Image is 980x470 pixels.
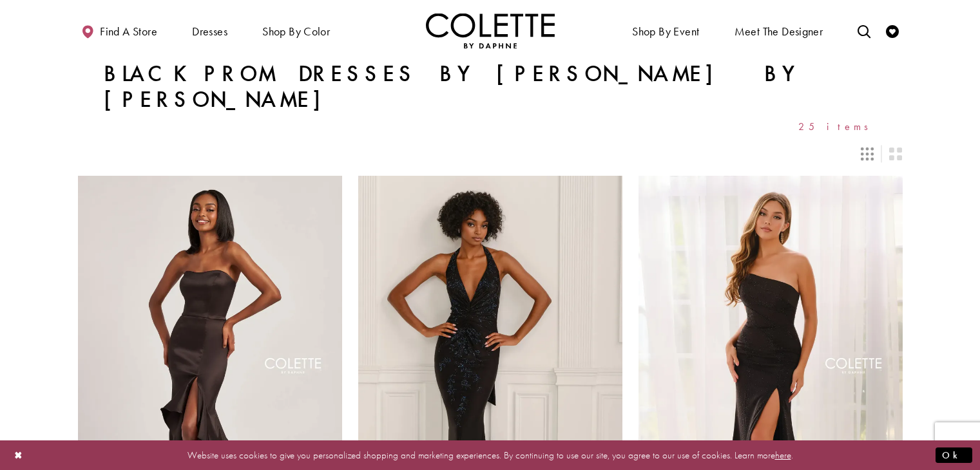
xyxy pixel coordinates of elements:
button: Submit Dialog [936,447,972,463]
button: Close Dialog [8,444,30,466]
span: Find a store [100,25,157,38]
span: Meet the designer [735,25,823,38]
a: Check Wishlist [883,13,902,48]
a: Toggle search [854,13,874,48]
span: Shop by color [259,13,333,48]
a: Meet the designer [731,13,827,48]
a: here [775,448,791,461]
p: Website uses cookies to give you personalized shopping and marketing experiences. By continuing t... [93,446,887,464]
span: Shop By Event [632,25,699,38]
div: Layout Controls [70,140,910,168]
span: Switch layout to 2 columns [889,147,902,160]
span: Dresses [189,13,231,48]
span: Shop By Event [629,13,702,48]
img: Colette by Daphne [426,13,555,48]
a: Visit Home Page [426,13,555,48]
span: Shop by color [262,25,330,38]
h1: Black Prom Dresses by [PERSON_NAME] by [PERSON_NAME] [104,61,877,113]
span: 25 items [798,121,877,132]
a: Find a store [78,13,160,48]
span: Switch layout to 3 columns [861,147,874,160]
span: Dresses [192,25,227,38]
